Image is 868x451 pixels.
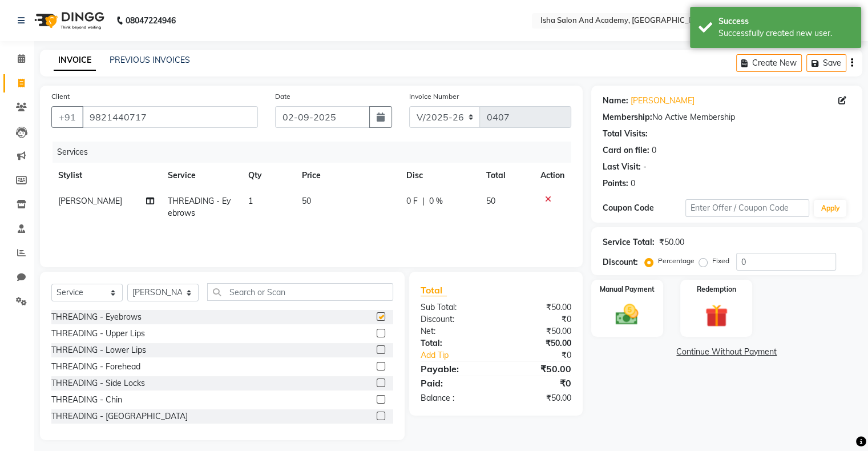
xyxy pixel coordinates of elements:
[409,91,459,102] label: Invoice Number
[496,337,580,349] div: ₹50.00
[603,95,628,107] div: Name:
[51,394,122,406] div: THREADING - Chin
[126,5,176,37] b: 08047224946
[496,325,580,337] div: ₹50.00
[161,163,241,188] th: Service
[603,161,641,173] div: Last Visit:
[51,91,70,102] label: Client
[51,163,161,188] th: Stylist
[412,392,496,404] div: Balance :
[51,361,140,373] div: THREADING - Forehead
[659,236,684,248] div: ₹50.00
[412,301,496,313] div: Sub Total:
[295,163,399,188] th: Price
[207,283,393,301] input: Search or Scan
[51,410,188,422] div: THREADING - [GEOGRAPHIC_DATA]
[631,178,635,190] div: 0
[429,195,443,207] span: 0 %
[603,202,685,214] div: Coupon Code
[51,311,142,323] div: THREADING - Eyebrows
[718,27,853,39] div: Successfully created new user.
[421,284,447,296] span: Total
[54,50,96,71] a: INVOICE
[275,91,290,102] label: Date
[486,196,495,206] span: 50
[631,95,695,107] a: [PERSON_NAME]
[168,196,231,218] span: THREADING - Eyebrows
[58,196,122,206] span: [PERSON_NAME]
[29,5,107,37] img: logo
[82,106,258,128] input: Search by Name/Mobile/Email/Code
[600,284,655,295] label: Manual Payment
[248,196,253,206] span: 1
[685,199,810,217] input: Enter Offer / Coupon Code
[412,376,496,390] div: Paid:
[814,200,846,217] button: Apply
[412,325,496,337] div: Net:
[53,142,580,163] div: Services
[422,195,425,207] span: |
[241,163,295,188] th: Qty
[510,349,579,361] div: ₹0
[412,337,496,349] div: Total:
[603,236,655,248] div: Service Total:
[603,111,652,123] div: Membership:
[603,111,851,123] div: No Active Membership
[806,54,846,72] button: Save
[51,328,145,340] div: THREADING - Upper Lips
[496,362,580,376] div: ₹50.00
[110,55,190,65] a: PREVIOUS INVOICES
[697,284,736,295] label: Redemption
[412,313,496,325] div: Discount:
[302,196,311,206] span: 50
[608,301,645,328] img: _cash.svg
[399,163,479,188] th: Disc
[603,256,638,268] div: Discount:
[698,301,735,330] img: _gift.svg
[594,346,860,358] a: Continue Without Payment
[496,392,580,404] div: ₹50.00
[603,178,628,190] div: Points:
[412,349,510,361] a: Add Tip
[51,106,83,128] button: +91
[736,54,802,72] button: Create New
[712,256,729,266] label: Fixed
[496,313,580,325] div: ₹0
[406,195,418,207] span: 0 F
[718,15,853,27] div: Success
[603,144,649,156] div: Card on file:
[412,362,496,376] div: Payable:
[652,144,656,156] div: 0
[496,301,580,313] div: ₹50.00
[658,256,695,266] label: Percentage
[534,163,571,188] th: Action
[643,161,647,173] div: -
[51,344,146,356] div: THREADING - Lower Lips
[479,163,534,188] th: Total
[496,376,580,390] div: ₹0
[51,377,145,389] div: THREADING - Side Locks
[603,128,648,140] div: Total Visits:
